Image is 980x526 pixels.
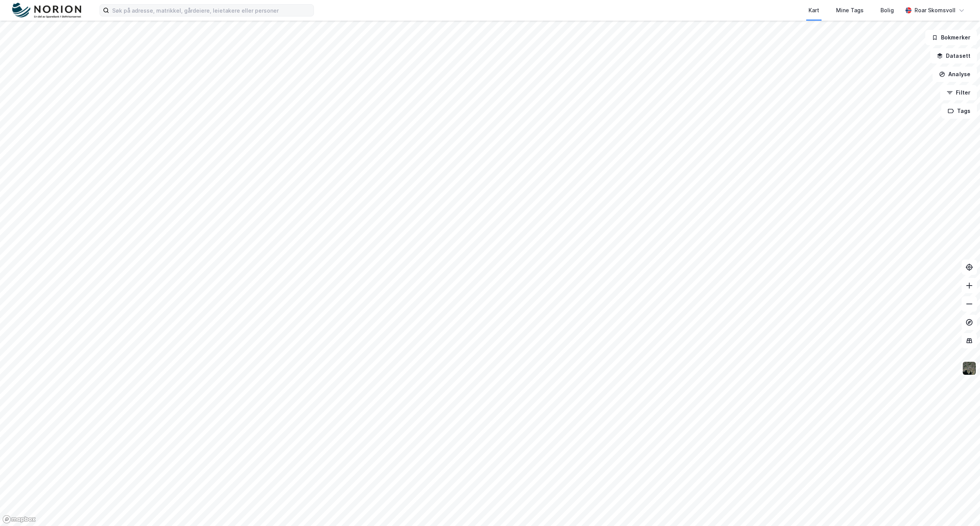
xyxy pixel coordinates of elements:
div: Kart [808,6,819,15]
div: Mine Tags [836,6,864,15]
div: Roar Skomsvoll [915,6,955,15]
div: Bolig [880,6,894,15]
iframe: Chat Widget [942,489,980,526]
input: Søk på adresse, matrikkel, gårdeiere, leietakere eller personer [109,5,314,16]
img: norion-logo.80e7a08dc31c2e691866.png [12,3,81,18]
